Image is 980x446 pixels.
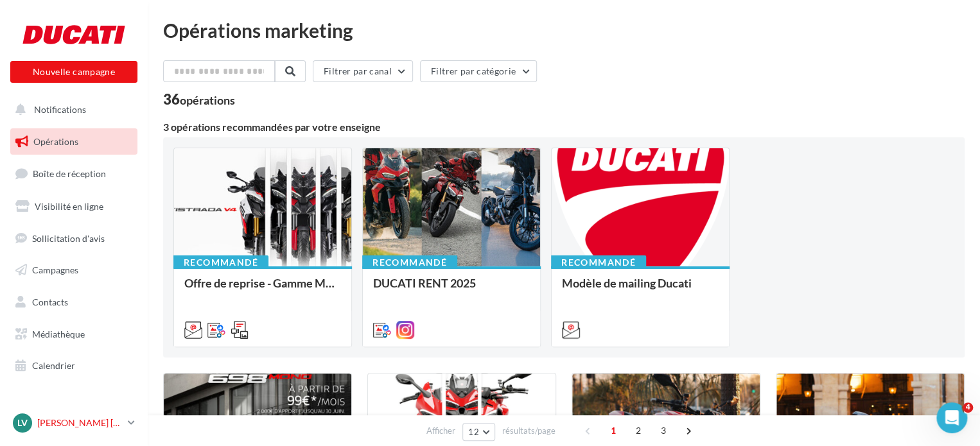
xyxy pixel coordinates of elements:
button: Nouvelle campagne [10,61,137,83]
span: résultats/page [502,425,556,437]
a: Calendrier [8,352,140,379]
span: 4 [963,402,973,413]
span: Opérations [33,136,78,147]
div: Modèle de mailing Ducati [562,277,719,302]
span: Boîte de réception [33,168,106,179]
span: Contacts [32,296,68,307]
span: 12 [468,427,479,437]
div: Recommandé [551,255,646,270]
span: Lv [17,416,28,429]
a: Lv [PERSON_NAME] [PERSON_NAME] [10,411,137,435]
span: 2 [628,420,649,441]
div: Opérations marketing [163,21,965,40]
span: Sollicitation d'avis [32,232,105,243]
a: Boîte de réception [8,160,140,187]
p: [PERSON_NAME] [PERSON_NAME] [37,416,123,429]
span: Médiathèque [32,329,85,339]
span: Notifications [34,104,86,115]
div: Recommandé [362,255,457,270]
a: Campagnes [8,257,140,284]
span: 1 [603,420,624,441]
button: Filtrer par catégorie [420,60,537,82]
div: opérations [180,94,235,106]
div: Offre de reprise - Gamme MTS V4 [184,277,341,302]
span: Afficher [426,425,455,437]
button: Filtrer par canal [313,60,413,82]
iframe: Intercom live chat [936,402,967,433]
div: Recommandé [173,255,268,270]
a: Contacts [8,289,140,316]
span: Visibilité en ligne [35,201,103,212]
button: 12 [462,423,495,441]
div: 36 [163,92,235,107]
span: 3 [653,420,674,441]
div: DUCATI RENT 2025 [373,277,530,302]
div: 3 opérations recommandées par votre enseigne [163,122,965,132]
span: Campagnes [32,264,78,275]
a: Opérations [8,128,140,155]
span: Calendrier [32,360,75,371]
button: Notifications [8,96,135,123]
a: Sollicitation d'avis [8,225,140,252]
a: Médiathèque [8,321,140,348]
a: Visibilité en ligne [8,193,140,220]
